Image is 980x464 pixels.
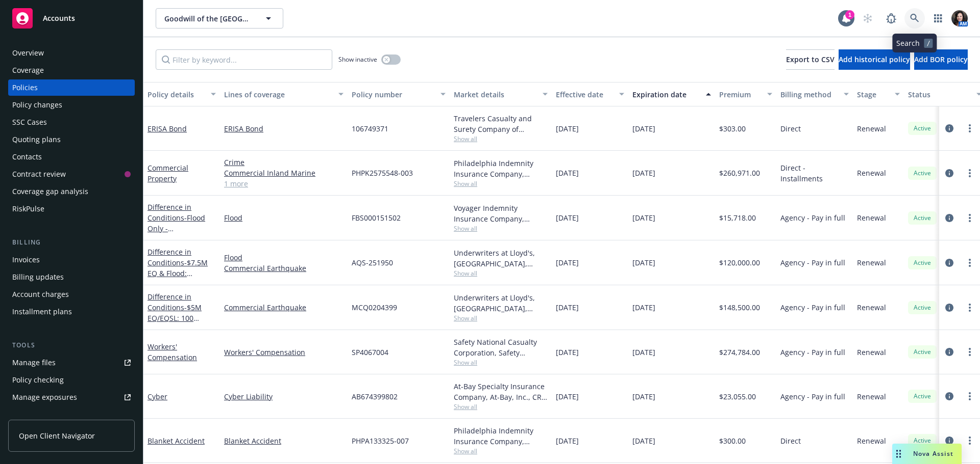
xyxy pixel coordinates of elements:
[12,183,88,200] div: Coverage gap analysis
[632,435,655,446] span: [DATE]
[224,157,344,168] a: Crime
[964,167,976,179] a: more
[352,302,397,313] span: MCQ0204399
[632,89,700,100] div: Expiration date
[857,435,886,446] span: Renewal
[943,122,955,134] a: circleInformation
[632,347,655,358] span: [DATE]
[224,212,344,223] a: Flood
[224,391,344,402] a: Cyber Liability
[845,10,854,19] div: 1
[914,54,968,64] span: Add BOR policy
[892,444,962,464] button: Nova Assist
[780,302,845,313] span: Agency - Pay in full
[8,183,135,200] a: Coverage gap analysis
[719,435,746,446] span: $300.00
[780,89,838,100] div: Billing method
[853,82,904,106] button: Stage
[12,406,79,423] div: Manage certificates
[454,179,548,188] span: Show all
[8,269,135,285] a: Billing updates
[556,212,579,223] span: [DATE]
[224,435,344,446] a: Blanket Accident
[454,89,536,100] div: Market details
[12,286,69,303] div: Account charges
[719,168,760,178] span: $260,971.00
[943,346,955,358] a: circleInformation
[786,54,835,64] span: Export to CSV
[839,54,910,64] span: Add historical policy
[43,14,75,22] span: Accounts
[928,8,948,29] a: Switch app
[148,392,167,401] a: Cyber
[943,167,955,179] a: circleInformation
[912,124,933,133] span: Active
[454,248,548,269] div: Underwriters at Lloyd's, [GEOGRAPHIC_DATA], [PERSON_NAME] of [GEOGRAPHIC_DATA], [GEOGRAPHIC_DATA]
[12,269,64,285] div: Billing updates
[8,149,135,165] a: Contacts
[556,123,579,134] span: [DATE]
[352,391,398,402] span: AB674399802
[780,123,801,134] span: Direct
[914,49,968,70] button: Add BOR policy
[148,89,205,100] div: Policy details
[148,342,197,362] a: Workers' Compensation
[964,346,976,358] a: more
[964,390,976,402] a: more
[352,347,388,358] span: SP4067004
[912,213,933,223] span: Active
[164,13,253,24] span: Goodwill of the [GEOGRAPHIC_DATA]
[857,89,889,100] div: Stage
[839,49,910,70] button: Add historical policy
[224,178,344,189] a: 1 more
[556,435,579,446] span: [DATE]
[632,391,655,402] span: [DATE]
[454,358,548,367] span: Show all
[450,82,552,106] button: Market details
[8,62,135,78] a: Coverage
[780,391,845,402] span: Agency - Pay in full
[220,82,348,106] button: Lines of coverage
[552,82,628,106] button: Effective date
[780,347,845,358] span: Agency - Pay in full
[8,372,135,388] a: Policy checking
[719,257,760,268] span: $120,000.00
[908,89,970,100] div: Status
[964,257,976,269] a: more
[148,163,188,183] a: Commercial Property
[454,134,548,143] span: Show all
[943,257,955,269] a: circleInformation
[8,340,135,350] div: Tools
[857,302,886,313] span: Renewal
[632,257,655,268] span: [DATE]
[8,286,135,303] a: Account charges
[964,212,976,224] a: more
[8,389,135,405] a: Manage exposures
[943,302,955,314] a: circleInformation
[454,203,548,224] div: Voyager Indemnity Insurance Company, Assurant, Amwins
[352,89,434,100] div: Policy number
[943,434,955,447] a: circleInformation
[352,435,409,446] span: PHPA133325-007
[224,89,332,100] div: Lines of coverage
[12,62,44,78] div: Coverage
[8,252,135,268] a: Invoices
[148,124,187,133] a: ERISA Bond
[857,212,886,223] span: Renewal
[776,82,853,106] button: Billing method
[8,114,135,130] a: SSC Cases
[556,391,579,402] span: [DATE]
[556,168,579,178] span: [DATE]
[8,4,135,33] a: Accounts
[857,123,886,134] span: Renewal
[964,434,976,447] a: more
[156,8,283,29] button: Goodwill of the [GEOGRAPHIC_DATA]
[8,237,135,248] div: Billing
[786,49,835,70] button: Export to CSV
[12,201,44,217] div: RiskPulse
[719,123,746,134] span: $303.00
[12,304,72,320] div: Installment plans
[719,347,760,358] span: $274,784.00
[12,389,77,405] div: Manage exposures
